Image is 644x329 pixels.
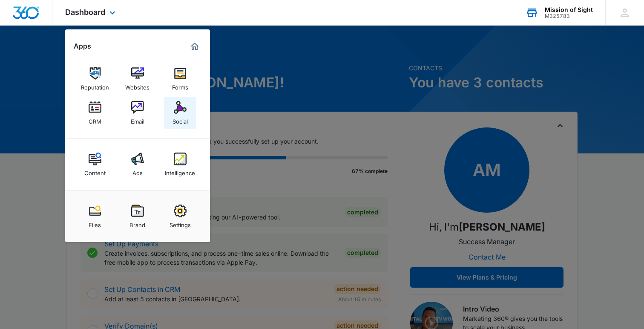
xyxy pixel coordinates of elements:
div: Settings [170,217,191,228]
div: Websites [125,80,149,91]
div: Files [89,217,101,228]
a: Files [79,200,111,233]
h2: Apps [74,42,91,50]
div: account id [545,13,593,19]
a: Brand [121,200,154,233]
a: Email [121,97,154,129]
a: Ads [121,148,154,181]
span: Dashboard [65,8,105,17]
a: Marketing 360® Dashboard [188,40,201,53]
a: Reputation [79,63,111,95]
a: Intelligence [164,148,196,181]
div: Brand [129,217,145,228]
div: Forms [172,80,188,91]
a: CRM [79,97,111,129]
a: Websites [121,63,154,95]
div: Reputation [81,80,109,91]
div: account name [545,6,593,13]
div: Content [84,165,106,176]
div: Ads [132,165,143,176]
div: Social [172,114,188,125]
a: Forms [164,63,196,95]
a: Content [79,148,111,181]
div: Email [131,114,144,125]
div: Intelligence [165,165,195,176]
a: Settings [164,200,196,233]
div: CRM [89,114,101,125]
a: Social [164,97,196,129]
